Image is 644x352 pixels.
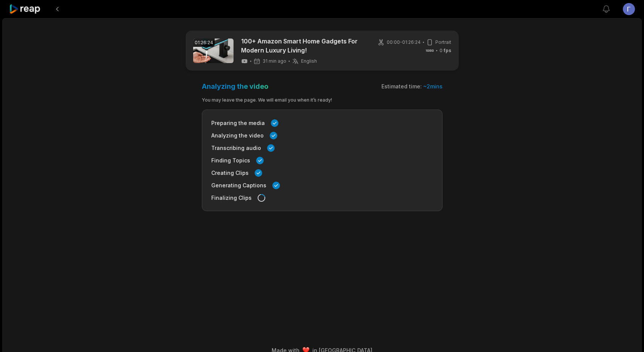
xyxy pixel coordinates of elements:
[440,47,451,54] span: 0
[211,119,265,127] span: Preparing the media
[387,39,421,46] span: 00:00 - 01:26:24
[202,97,443,103] div: You may leave the page. We will email you when it’s ready!
[211,169,249,177] span: Creating Clips
[241,37,369,55] a: 100+ Amazon Smart Home Gadgets For Modern Luxury Living!
[444,48,451,53] span: fps
[423,83,443,90] span: ~ 2 mins
[211,194,252,202] span: Finalizing Clips
[381,83,443,90] div: Estimated time:
[211,181,266,189] span: Generating Captions
[202,82,268,91] h3: Analyzing the video
[211,131,264,139] span: Analyzing the video
[263,58,286,64] span: 31 min ago
[435,39,451,46] span: Portrait
[211,156,250,164] span: Finding Topics
[211,144,261,152] span: Transcribing audio
[301,58,317,64] span: English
